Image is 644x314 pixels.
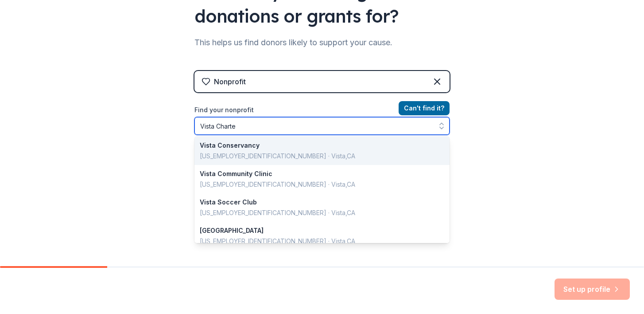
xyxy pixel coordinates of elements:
div: [US_EMPLOYER_IDENTIFICATION_NUMBER] · Vista , CA [200,151,434,161]
div: [US_EMPLOYER_IDENTIFICATION_NUMBER] · Vista , CA [200,208,434,218]
div: Vista Soccer Club [200,197,434,208]
input: Search by name, EIN, or city [194,117,450,135]
div: Vista Conservancy [200,140,434,151]
div: [US_EMPLOYER_IDENTIFICATION_NUMBER] · Vista , CA [200,179,434,190]
div: [GEOGRAPHIC_DATA] [200,225,434,236]
div: [US_EMPLOYER_IDENTIFICATION_NUMBER] · Vista , CA [200,236,434,247]
div: Vista Community Clinic [200,169,434,179]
